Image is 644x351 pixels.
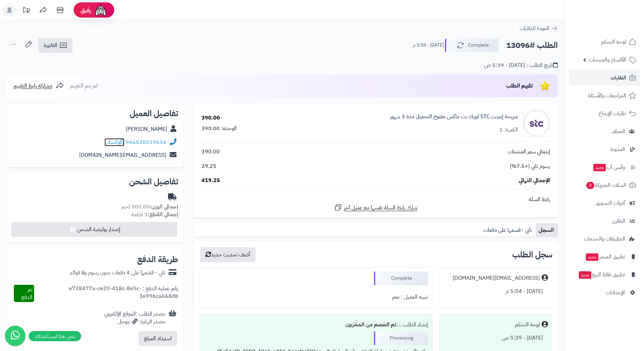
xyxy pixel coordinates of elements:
[14,82,52,90] span: مشاركة رابط التقييم
[201,148,220,156] span: 390.00
[569,249,640,265] a: تطبيق المتجرجديد
[148,210,178,219] strong: إجمالي القطع:
[569,123,640,140] a: العملاء
[201,177,220,184] span: 419.25
[201,162,216,170] span: 29.25
[569,267,640,283] a: تطبيق نقاط البيعجديد
[70,82,97,90] span: لم يتم التقييم
[601,37,626,47] span: لوحة التحكم
[104,310,165,326] div: مصدر الطلب :الموقع الإلكتروني
[484,61,558,69] div: تاريخ الطلب : [DATE] - 5:39 ص
[599,109,626,118] span: طلبات الإرجاع
[508,148,550,156] span: إجمالي سعر المنتجات
[390,113,518,121] a: شريحة إنترنت STC كويك نت ماكس مفتوح التحميل مدة 3 شهور
[34,285,178,302] div: رقم عملية الدفع : e738477a-ce20-418c-8e5c-3e996ca668d8
[444,331,548,345] div: [DATE] - 5:39 ص
[150,203,178,211] strong: إجمالي الوزن:
[334,203,418,212] a: شارك رابط السلة نفسها مع عميل آخر
[121,203,178,211] small: 900.00 كجم
[139,331,177,346] button: استرداد المبلغ
[569,87,640,104] a: المراجعات والأسئلة
[70,269,165,277] div: تابي - قسّمها على 4 دفعات بدون رسوم ولا فوائد
[606,288,625,297] span: الإعدادات
[586,253,598,261] span: جديد
[586,181,595,190] span: 0
[104,138,124,146] a: واتساب
[11,222,177,237] button: إصدار بوليصة الشحن
[512,251,552,259] h3: سجل الطلب
[520,24,549,32] span: العودة للطلبات
[612,216,625,226] span: التقارير
[589,55,626,65] span: الأقسام والمنتجات
[481,223,536,237] a: تابي : قسمها على دفعات
[569,195,640,211] a: أدوات التسويق
[345,321,396,329] b: تم الخصم من المخزون
[506,82,533,90] span: تقييم الطلب
[453,274,540,282] div: [EMAIL_ADDRESS][DOMAIN_NAME]
[104,318,165,326] div: مصدر الزيارة: جوجل
[596,198,625,208] span: أدوات التسويق
[445,38,499,52] button: Complete
[510,162,550,170] span: رسوم تابي (+7.5%)
[593,162,625,172] span: وآتس آب
[126,125,167,133] a: [PERSON_NAME]
[21,285,32,301] span: تم الدفع
[579,271,591,279] span: جديد
[374,331,428,345] div: Processing
[137,255,178,264] h2: طريقة الدفع
[569,141,640,157] a: المدونة
[569,231,640,247] a: التطبيقات والخدمات
[204,318,428,331] div: إنشاء الطلب ....
[14,82,64,90] a: مشاركة رابط التقييم
[523,110,550,137] img: 1674765483-WhatsApp%20Image%202023-01-26%20at%2011.37.29%20PM-90x90.jpeg
[598,5,638,19] img: logo-2.png
[569,177,640,193] a: السلات المتروكة0
[506,39,558,52] h2: الطلب #13096
[38,38,73,53] a: الفاتورة
[612,127,625,136] span: العملاء
[12,178,178,186] h2: تفاصيل الشحن
[520,24,558,32] a: العودة للطلبات
[201,125,237,132] div: الوحدة: 390.00
[586,180,626,190] span: السلات المتروكة
[610,145,625,154] span: المدونة
[585,252,625,261] span: تطبيق المتجر
[499,126,518,134] div: الكمية: 1
[536,223,558,237] a: السجل
[12,109,178,118] h2: تفاصيل العميل
[578,270,625,279] span: تطبيق نقاط البيع
[80,6,91,14] span: رفيق
[515,321,540,329] div: لوحة التحكم
[519,177,550,184] span: الإجمالي النهائي
[344,204,418,212] span: شارك رابط السلة نفسها مع عميل آخر
[196,196,555,203] div: رابط السلة
[569,159,640,175] a: وآتس آبجديد
[126,138,166,146] a: 966530019634
[444,285,548,298] div: [DATE] - 5:04 م
[584,234,625,244] span: التطبيقات والخدمات
[374,272,428,285] div: Complete
[79,151,166,159] a: [EMAIL_ADDRESS][DOMAIN_NAME]
[413,42,444,49] small: [DATE] - 5:04 م
[588,91,626,100] span: المراجعات والأسئلة
[132,210,178,219] small: 1 قطعة
[569,105,640,122] a: طلبات الإرجاع
[569,70,640,86] a: الطلبات
[611,73,626,82] span: الطلبات
[44,41,57,49] span: الفاتورة
[94,3,108,17] img: ai-face.png
[569,213,640,229] a: التقارير
[593,164,606,171] span: جديد
[18,3,35,19] a: تحديثات المنصة
[200,247,256,262] button: أضف تحديث جديد
[569,284,640,301] a: الإعدادات
[204,291,428,304] div: تنبيه العميل : نعم
[569,34,640,50] a: لوحة التحكم
[201,114,220,122] div: 390.00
